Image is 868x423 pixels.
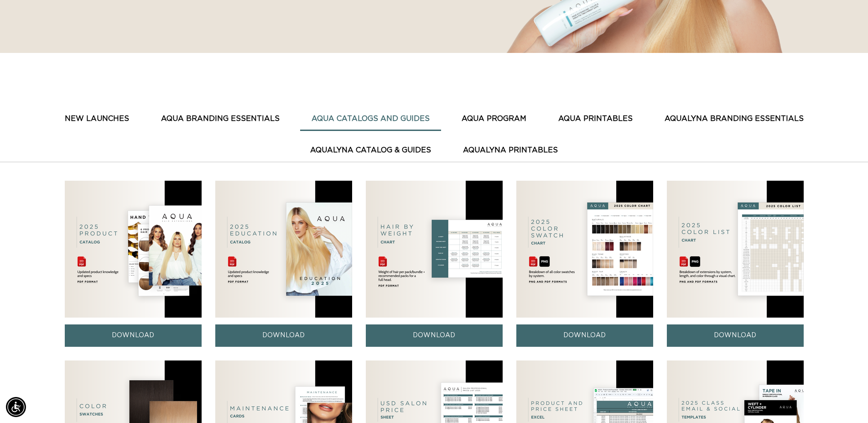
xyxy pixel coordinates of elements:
[516,324,653,347] a: DOWNLOAD
[547,108,644,130] button: AQUA PRINTABLES
[65,324,202,347] a: DOWNLOAD
[299,139,442,162] button: AquaLyna Catalog & Guides
[150,108,291,130] button: AQUA BRANDING ESSENTIALS
[822,379,868,423] iframe: Chat Widget
[6,397,26,417] div: Accessibility Menu
[450,108,538,130] button: AQUA PROGRAM
[667,324,804,347] a: DOWNLOAD
[653,108,815,130] button: AquaLyna Branding Essentials
[215,324,352,347] a: DOWNLOAD
[53,108,140,130] button: New Launches
[452,139,569,162] button: AquaLyna Printables
[300,108,441,130] button: AQUA CATALOGS AND GUIDES
[366,324,503,347] a: DOWNLOAD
